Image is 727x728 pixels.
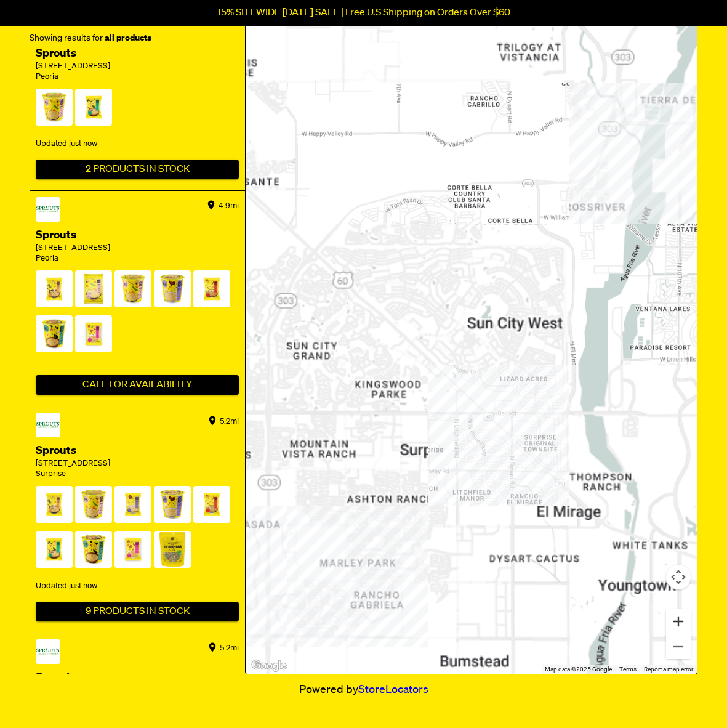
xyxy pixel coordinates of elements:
[666,609,691,634] button: Zoom in
[545,666,612,673] span: Map data ©2025 Google
[30,674,697,697] div: Powered by
[36,670,239,686] div: Sprouts
[358,684,428,695] a: StoreLocators
[36,576,239,597] div: Updated just now
[249,658,289,674] a: Open this area in Google Maps (opens a new window)
[36,62,239,72] div: [STREET_ADDRESS]
[36,72,239,83] div: Peoria
[219,197,239,216] div: 4.9 mi
[36,243,239,254] div: [STREET_ADDRESS]
[36,443,239,459] div: Sprouts
[666,565,691,589] button: Map camera controls
[36,375,239,395] button: Call For Availability
[36,469,239,480] div: Surprise
[36,254,239,264] div: Peoria
[36,134,239,155] div: Updated just now
[220,413,239,431] div: 5.2 mi
[619,666,637,673] a: Terms (opens in new tab)
[36,160,239,179] button: 2 Products In Stock
[666,634,691,659] button: Zoom out
[220,639,239,658] div: 5.2 mi
[105,34,151,42] strong: all products
[644,666,693,673] a: Report a map error
[36,228,239,243] div: Sprouts
[30,31,239,46] div: Showing results for
[36,46,239,62] div: Sprouts
[217,7,510,18] p: 15% SITEWIDE [DATE] SALE | Free U.S Shipping on Orders Over $60
[36,459,239,469] div: [STREET_ADDRESS]
[36,602,239,621] button: 9 Products In Stock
